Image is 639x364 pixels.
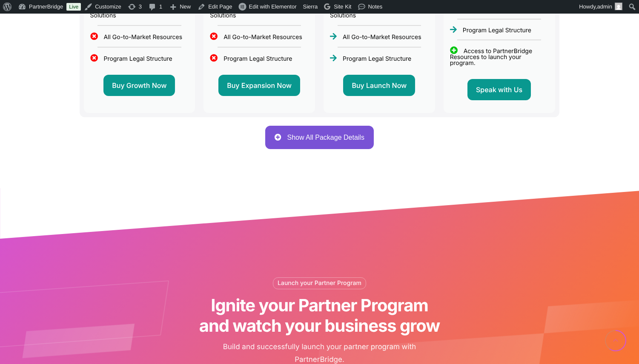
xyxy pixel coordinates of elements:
[343,55,411,62] span: Program Legal Structure
[218,75,300,96] a: Buy Expansion Now
[224,55,292,62] span: Program Legal Structure
[164,295,475,336] h2: Ignite your Partner Program and watch your business grow
[249,3,297,10] span: Edit with Elementor
[273,277,366,289] h6: Launch your Partner Program
[334,3,351,10] span: Site Kit
[597,3,612,10] span: admin
[66,3,81,11] a: Live
[265,126,374,149] button: Show All Package Details
[343,75,415,96] a: Buy Launch Now
[103,75,175,96] a: Buy Growth Now
[224,34,302,41] span: All Go-to-Market Resources
[450,48,532,67] span: Access to PartnerBridge Resources to launch your program.
[287,134,364,141] span: Show All Package Details
[343,34,421,41] span: All Go-to-Market Resources
[463,27,531,34] span: Program Legal Structure
[467,79,531,100] a: Speak with Us
[103,55,172,62] span: Program Legal Structure
[103,34,182,41] span: All Go-to-Market Resources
